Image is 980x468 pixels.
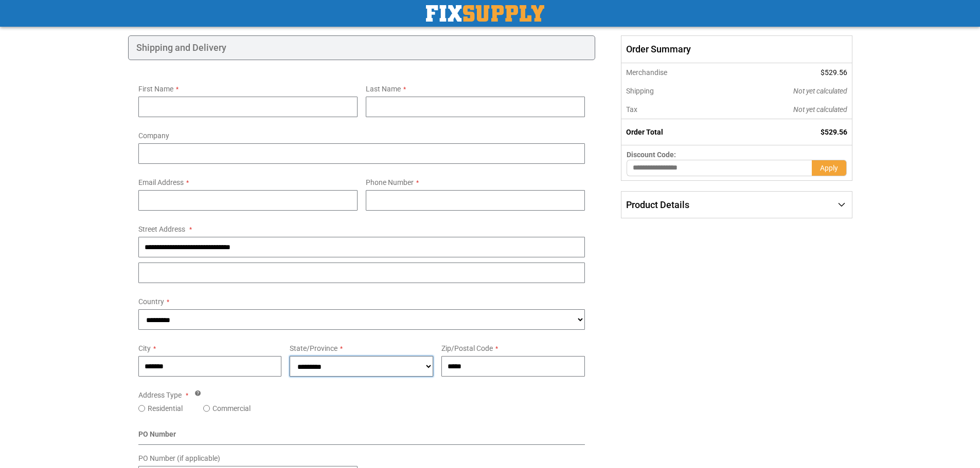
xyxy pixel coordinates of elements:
[212,403,251,414] label: Commercial
[426,5,544,22] img: Fix Industrial Supply
[148,403,183,414] label: Residential
[138,132,169,140] span: Company
[793,87,847,95] span: Not yet calculated
[138,297,164,306] span: Country
[793,105,847,114] span: Not yet calculated
[138,429,585,445] div: PO Number
[366,178,414,186] span: Phone Number
[626,128,663,136] strong: Order Total
[820,164,838,172] span: Apply
[626,87,654,95] span: Shipping
[621,35,852,63] span: Order Summary
[812,160,847,176] button: Apply
[426,5,544,22] a: store logo
[138,85,173,93] span: First Name
[821,68,847,77] span: $529.56
[627,151,676,159] span: Discount Code:
[138,391,182,399] span: Address Type
[138,454,220,462] span: PO Number (if applicable)
[441,344,493,352] span: Zip/Postal Code
[138,178,184,186] span: Email Address
[128,35,596,60] div: Shipping and Delivery
[366,85,401,93] span: Last Name
[138,225,185,233] span: Street Address
[290,344,337,352] span: State/Province
[138,344,151,352] span: City
[621,63,724,82] th: Merchandise
[821,128,847,136] span: $529.56
[621,100,724,119] th: Tax
[626,199,689,210] span: Product Details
